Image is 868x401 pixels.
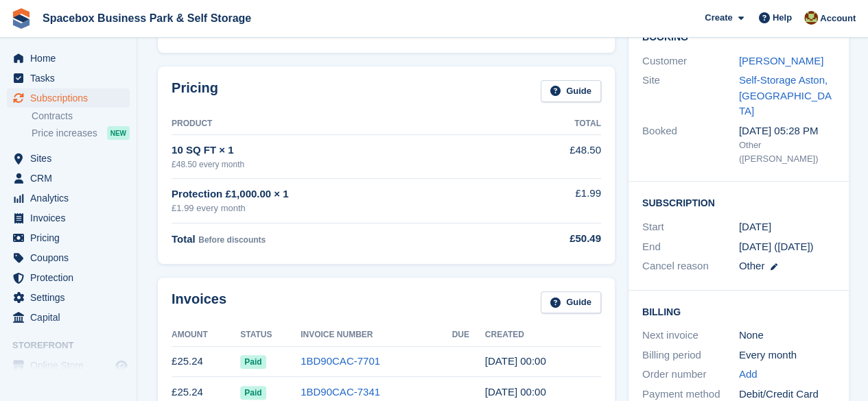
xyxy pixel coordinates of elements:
[739,367,758,382] a: Add
[107,126,130,140] div: NEW
[485,355,546,367] time: 2025-09-09 23:00:42 UTC
[301,324,451,346] th: Invoice Number
[113,357,130,374] a: Preview store
[642,195,836,209] h2: Subscription
[510,113,601,135] th: Total
[30,208,113,228] span: Invoices
[739,219,771,235] time: 2025-06-09 23:00:00 UTC
[739,55,823,66] a: [PERSON_NAME]
[739,74,832,117] a: Self-Storage Aston, [GEOGRAPHIC_DATA]
[7,69,130,88] a: menu
[30,149,113,168] span: Sites
[510,231,601,247] div: £50.49
[642,239,739,255] div: End
[32,110,130,123] a: Contracts
[30,268,113,287] span: Protection
[30,69,113,88] span: Tasks
[705,11,732,25] span: Create
[32,125,130,141] a: Price increases NEW
[172,113,510,135] th: Product
[12,339,137,352] span: Storefront
[7,228,130,247] a: menu
[301,355,380,367] a: 1BD90CAC-7701
[510,178,601,223] td: £1.99
[172,291,226,314] h2: Invoices
[7,49,130,68] a: menu
[7,208,130,228] a: menu
[642,367,739,382] div: Order number
[804,11,818,25] img: SAFA KAUSAR
[7,288,130,307] a: menu
[172,324,240,346] th: Amount
[642,219,739,235] div: Start
[240,355,266,369] span: Paid
[30,189,113,208] span: Analytics
[642,53,739,69] div: Customer
[7,356,130,375] a: menu
[739,328,836,343] div: None
[30,228,113,247] span: Pricing
[172,346,240,377] td: £25.24
[30,356,113,375] span: Online Store
[240,324,301,346] th: Status
[7,248,130,267] a: menu
[485,324,601,346] th: Created
[541,291,601,314] a: Guide
[30,88,113,108] span: Subscriptions
[37,7,257,29] a: Spacebox Business Park & Self Storage
[172,80,218,103] h2: Pricing
[739,241,814,252] span: [DATE] ([DATE])
[7,169,130,188] a: menu
[642,328,739,343] div: Next invoice
[642,123,739,166] div: Booked
[642,258,739,274] div: Cancel reason
[172,143,510,158] div: 10 SQ FT × 1
[820,12,856,25] span: Account
[642,32,836,43] h2: Booking
[172,158,510,171] div: £48.50 every month
[739,138,836,165] div: Other ([PERSON_NAME])
[739,123,836,139] div: [DATE] 05:28 PM
[642,304,836,318] h2: Billing
[642,73,739,119] div: Site
[172,186,510,202] div: Protection £1,000.00 × 1
[30,248,113,267] span: Coupons
[30,308,113,327] span: Capital
[7,268,130,287] a: menu
[7,189,130,208] a: menu
[7,88,130,108] a: menu
[510,135,601,178] td: £48.50
[541,80,601,103] a: Guide
[32,127,97,140] span: Price increases
[485,386,546,398] time: 2025-08-09 23:00:48 UTC
[172,202,510,215] div: £1.99 every month
[30,169,113,188] span: CRM
[240,386,266,400] span: Paid
[773,11,792,25] span: Help
[739,348,836,363] div: Every month
[739,260,765,271] span: Other
[451,324,484,346] th: Due
[301,386,380,398] a: 1BD90CAC-7341
[642,348,739,363] div: Billing period
[198,235,266,245] span: Before discounts
[11,8,32,29] img: stora-icon-8386f47178a22dfd0bd8f6a31ec36ba5ce8667c1dd55bd0f319d3a0aa187defe.svg
[30,49,113,68] span: Home
[7,149,130,168] a: menu
[172,233,196,245] span: Total
[30,288,113,307] span: Settings
[7,308,130,327] a: menu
